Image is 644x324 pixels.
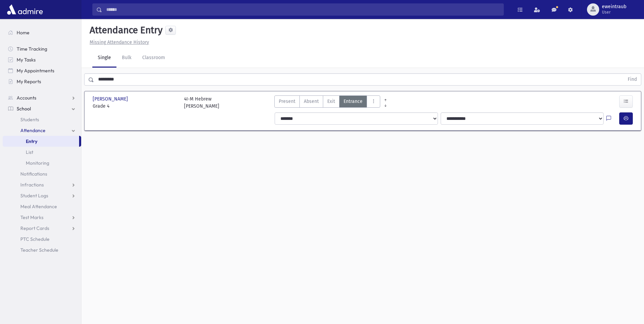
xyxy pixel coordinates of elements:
a: My Reports [3,76,81,87]
span: Students [20,116,39,123]
span: Accounts [17,95,36,101]
span: My Tasks [17,57,36,63]
a: Classroom [137,49,170,68]
u: Missing Attendance History [90,39,149,45]
span: Time Tracking [17,46,47,52]
a: PTC Schedule [3,234,81,245]
span: Entrance [344,98,363,105]
a: Home [3,27,81,38]
h5: Attendance Entry [87,24,163,36]
button: Find [624,74,641,85]
span: User [602,10,626,15]
span: List [26,149,33,155]
span: eweintraub [602,4,626,10]
a: School [3,103,81,114]
span: Entry [26,138,37,144]
span: Exit [327,98,335,105]
span: Report Cards [20,225,49,231]
a: Monitoring [3,158,81,168]
span: Teacher Schedule [20,247,58,253]
span: Present [279,98,295,105]
span: Infractions [20,182,44,188]
a: My Tasks [3,54,81,65]
a: Accounts [3,92,81,103]
span: Meal Attendance [20,203,57,210]
a: Meal Attendance [3,201,81,212]
span: Test Marks [20,214,43,220]
span: Notifications [20,171,47,177]
a: Infractions [3,179,81,190]
span: School [17,106,31,112]
span: Grade 4 [93,103,177,110]
a: Notifications [3,168,81,179]
input: Search [102,3,503,16]
a: Students [3,114,81,125]
a: Missing Attendance History [87,39,149,45]
a: List [3,147,81,158]
span: Home [17,30,30,36]
div: AttTypes [274,95,380,110]
a: Entry [3,136,79,147]
a: Single [92,49,116,68]
span: My Reports [17,78,41,85]
div: 4I-M Hebrew [PERSON_NAME] [184,95,219,110]
span: Attendance [20,127,45,133]
span: Student Logs [20,193,48,199]
span: Absent [304,98,319,105]
a: Bulk [116,49,137,68]
span: [PERSON_NAME] [93,95,129,103]
a: Teacher Schedule [3,245,81,255]
span: My Appointments [17,68,54,74]
a: Report Cards [3,223,81,234]
span: PTC Schedule [20,236,50,242]
a: Student Logs [3,190,81,201]
a: Time Tracking [3,43,81,54]
a: My Appointments [3,65,81,76]
img: AdmirePro [5,3,44,16]
a: Test Marks [3,212,81,223]
span: Monitoring [26,160,49,166]
a: Attendance [3,125,81,136]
